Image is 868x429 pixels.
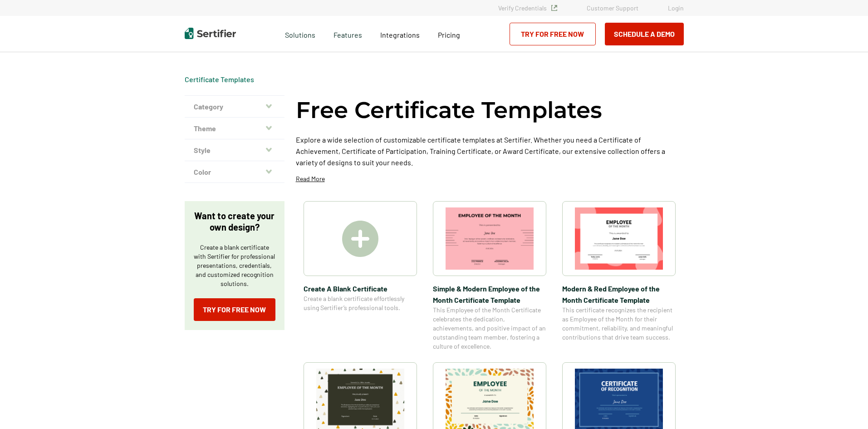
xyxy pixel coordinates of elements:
[296,95,602,125] h1: Free Certificate Templates
[304,294,417,312] span: Create a blank certificate effortlessly using Sertifier’s professional tools.
[551,5,557,11] img: Verified
[380,28,420,39] a: Integrations
[433,201,546,351] a: Simple & Modern Employee of the Month Certificate TemplateSimple & Modern Employee of the Month C...
[185,75,254,84] span: Certificate Templates
[446,207,534,270] img: Simple & Modern Employee of the Month Certificate Template
[498,4,557,12] a: Verify Credentials
[194,210,275,233] p: Want to create your own design?
[185,139,284,161] button: Style
[304,283,417,294] span: Create A Blank Certificate
[562,283,676,306] span: Modern & Red Employee of the Month Certificate Template
[380,30,420,39] span: Integrations
[194,243,275,288] p: Create a blank certificate with Sertifier for professional presentations, credentials, and custom...
[296,174,325,183] p: Read More
[185,118,284,139] button: Theme
[185,28,236,39] img: Sertifier | Digital Credentialing Platform
[333,28,362,39] span: Features
[562,201,676,351] a: Modern & Red Employee of the Month Certificate TemplateModern & Red Employee of the Month Certifi...
[194,298,275,321] a: Try for Free Now
[185,75,254,84] div: Breadcrumb
[510,23,596,45] a: Try for Free Now
[433,306,546,351] span: This Employee of the Month Certificate celebrates the dedication, achievements, and positive impa...
[562,306,676,342] span: This certificate recognizes the recipient as Employee of the Month for their commitment, reliabil...
[185,161,284,183] button: Color
[438,30,460,39] span: Pricing
[285,28,315,39] span: Solutions
[296,134,684,168] p: Explore a wide selection of customizable certificate templates at Sertifier. Whether you need a C...
[668,4,684,12] a: Login
[185,75,254,84] a: Certificate Templates
[185,96,284,118] button: Category
[575,207,663,270] img: Modern & Red Employee of the Month Certificate Template
[587,4,638,12] a: Customer Support
[433,283,546,306] span: Simple & Modern Employee of the Month Certificate Template
[438,28,460,39] a: Pricing
[342,221,378,257] img: Create A Blank Certificate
